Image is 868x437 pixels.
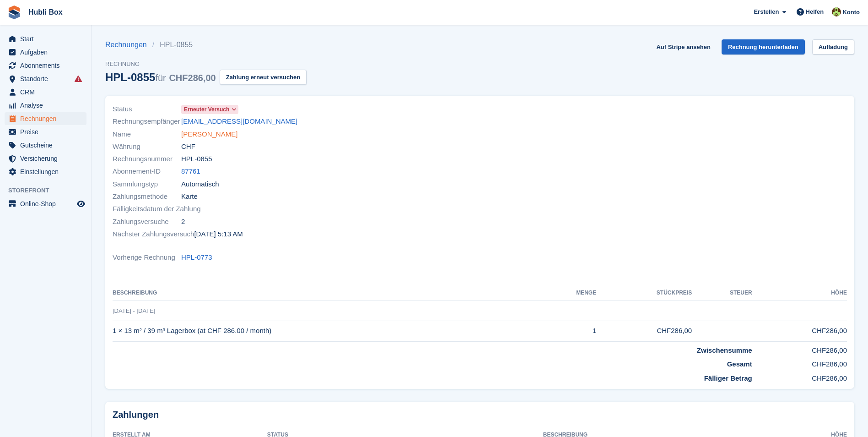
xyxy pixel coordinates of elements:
td: CHF286,00 [752,321,847,341]
a: menu [5,165,86,178]
nav: breadcrumbs [105,39,307,50]
span: Rechnungsempfänger [113,116,181,127]
a: Speisekarte [5,197,86,210]
span: Preise [20,126,75,138]
th: MENGE [542,286,596,300]
a: [PERSON_NAME] [181,129,237,140]
span: Karte [181,191,198,202]
a: Auf Stripe ansehen [652,39,714,55]
span: CHF [181,142,195,152]
td: 1 × 13 m² / 39 m³ Lagerbox (at CHF 286.00 / month) [113,321,542,341]
span: [DATE] - [DATE] [113,307,155,314]
span: Fälligkeitsdatum der Zahlung [113,204,201,214]
th: Beschreibung [113,286,542,300]
span: Sammlungstyp [113,179,181,190]
span: Einstellungen [20,165,75,178]
a: menu [5,112,86,125]
a: HPL-0773 [181,252,212,263]
button: Zahlung erneut versuchen [220,70,307,85]
th: Steuer [692,286,752,300]
span: Start [20,33,75,45]
span: Zahlungsversuche [113,217,181,227]
a: menu [5,99,86,112]
span: Aufgaben [20,46,75,59]
a: menu [5,33,86,45]
span: Analyse [20,99,75,112]
span: Helfen [806,7,824,16]
span: Standorte [20,72,75,85]
span: CRM [20,86,75,98]
span: Vorherige Rechnung [113,252,181,263]
span: Abonnement-ID [113,166,181,177]
a: Rechnung herunterladen [722,39,805,55]
a: menu [5,86,86,98]
td: CHF286,00 [752,341,847,355]
span: Rechnung [105,60,307,69]
a: 87761 [181,166,200,177]
a: menu [5,72,86,85]
span: Erneuter Versuch [184,105,229,114]
td: 1 [542,321,596,341]
span: HPL-0855 [181,154,212,164]
span: Zahlungsmethode [113,191,181,202]
a: Rechnungen [105,39,152,50]
span: Nächster Zahlungsversuch [113,229,194,240]
span: Status [113,104,181,115]
span: CHF286,00 [169,73,216,83]
span: 2 [181,217,185,227]
span: Versicherung [20,152,75,165]
time: 2025-09-01 03:13:05 UTC [194,229,243,240]
a: Aufladung [812,39,854,55]
span: Automatisch [181,179,219,190]
div: HPL-0855 [105,71,216,83]
strong: Fälliger Betrag [704,374,752,382]
span: Rechnungen [20,112,75,125]
td: CHF286,00 [752,355,847,370]
td: CHF286,00 [596,321,692,341]
a: [EMAIL_ADDRESS][DOMAIN_NAME] [181,116,297,127]
i: Es sind Fehler bei der Synchronisierung von Smart-Einträgen aufgetreten [75,75,82,82]
th: Stückpreis [596,286,692,300]
span: Konto [842,8,860,17]
span: für [155,73,166,83]
span: Name [113,129,181,140]
a: menu [5,126,86,138]
a: Erneuter Versuch [181,104,238,115]
span: Abonnements [20,59,75,72]
a: Hubli Box [25,5,66,20]
th: Höhe [752,286,847,300]
a: menu [5,139,86,152]
span: Währung [113,142,181,152]
span: Rechnungsnummer [113,154,181,164]
span: Storefront [8,186,91,195]
h2: Zahlungen [113,409,847,421]
span: Online-Shop [20,197,75,210]
span: Gutscheine [20,139,75,152]
img: stora-icon-8386f47178a22dfd0bd8f6a31ec36ba5ce8667c1dd55bd0f319d3a0aa187defe.svg [7,5,21,19]
td: CHF286,00 [752,370,847,384]
img: Luca Space4you [832,7,841,16]
a: menu [5,59,86,72]
span: Erstellen [754,7,779,16]
a: menu [5,152,86,165]
a: Vorschau-Shop [75,198,86,209]
strong: Gesamt [727,360,752,368]
strong: Zwischensumme [697,346,752,354]
a: menu [5,46,86,59]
